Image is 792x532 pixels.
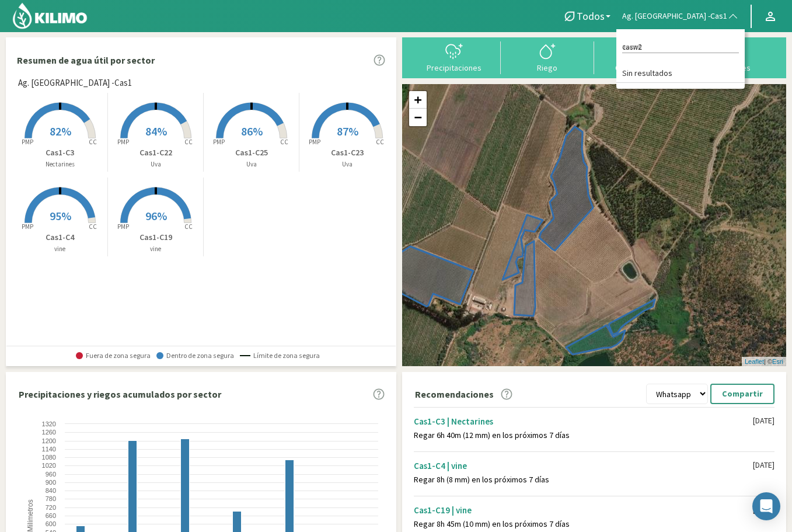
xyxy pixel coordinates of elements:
p: Cas1-C23 [299,147,395,159]
p: Uva [108,159,203,169]
div: [DATE] [753,460,774,470]
tspan: CC [89,222,97,231]
tspan: CC [184,222,193,231]
tspan: PMP [117,222,128,231]
span: Ag. [GEOGRAPHIC_DATA] -Cas1 [18,77,132,90]
p: Uva [299,159,395,169]
div: Precipitaciones [411,64,498,72]
text: 1020 [42,462,56,469]
div: Regar 8h 45m (10 mm) en los próximos 7 días [414,519,753,529]
tspan: PMP [117,138,128,146]
p: vine [12,244,107,254]
div: Cas1-C3 | Nectarines [414,416,753,427]
button: Precipitaciones [408,41,501,72]
div: | © [742,357,786,367]
span: 82% [50,124,71,138]
button: Riego [501,41,594,72]
tspan: PMP [21,222,33,231]
div: Cas1-C19 | vine [414,505,753,516]
a: Esri [772,358,783,365]
text: 840 [46,487,56,494]
p: Precipitaciones y riegos acumulados por sector [19,387,221,401]
button: Compartir [710,384,774,404]
div: Regar 8h (8 mm) en los próximos 7 días [414,475,753,485]
li: Sin resultados [616,65,745,83]
text: 1200 [42,437,56,444]
text: 720 [46,504,56,511]
tspan: CC [184,138,193,146]
p: Cas1-C25 [204,147,299,159]
span: 84% [145,124,167,138]
span: Ag. [GEOGRAPHIC_DATA] -Cas1 [622,11,727,22]
text: 960 [46,471,56,478]
p: Cas1-C3 [12,147,107,159]
tspan: PMP [213,138,225,146]
span: 87% [337,124,358,138]
span: Dentro de zona segura [156,352,234,360]
p: Resumen de agua útil por sector [17,53,155,67]
p: Cas1-C22 [108,147,203,159]
span: Todos [577,10,605,22]
p: Nectarines [12,159,107,169]
text: Milímetros [26,500,34,532]
tspan: PMP [309,138,320,146]
div: [DATE] [753,416,774,426]
text: 1140 [42,446,56,453]
span: 86% [241,124,263,138]
p: Cas1-C4 [12,231,107,244]
tspan: CC [376,138,385,146]
span: 96% [145,208,167,223]
img: Kilimo [12,2,88,30]
button: Carga mensual [594,41,688,72]
tspan: CC [89,138,97,146]
tspan: CC [280,138,288,146]
text: 780 [46,495,56,502]
a: Zoom in [409,91,427,109]
div: Open Intercom Messenger [752,492,780,520]
text: 660 [46,512,56,519]
tspan: PMP [21,138,33,146]
text: 600 [46,520,56,527]
span: Fuera de zona segura [76,352,151,360]
text: 1320 [42,420,56,427]
a: Zoom out [409,109,427,126]
text: 1260 [42,429,56,436]
p: Recomendaciones [415,387,494,401]
div: Regar 6h 40m (12 mm) en los próximos 7 días [414,430,753,440]
p: Uva [204,159,299,169]
button: Ag. [GEOGRAPHIC_DATA] -Cas1 [616,4,745,29]
div: Cas1-C4 | vine [414,460,753,471]
p: Compartir [722,387,763,401]
p: Cas1-C19 [108,231,203,244]
div: Carga mensual [598,64,684,72]
a: Leaflet [745,358,764,365]
text: 1080 [42,454,56,461]
span: 95% [50,208,71,223]
text: 900 [46,479,56,486]
span: Límite de zona segura [240,352,320,360]
p: vine [108,244,203,254]
div: Riego [504,64,591,72]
